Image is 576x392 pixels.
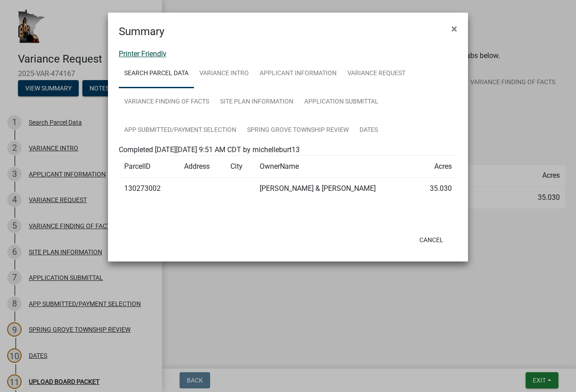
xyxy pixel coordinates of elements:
[119,88,215,117] a: VARIANCE FINDING OF FACTS
[412,232,450,248] button: Cancel
[119,156,179,178] td: ParcelID
[354,116,383,145] a: DATES
[242,116,354,145] a: SPRING GROVE TOWNSHIP REVIEW
[342,59,411,88] a: VARIANCE REQUEST
[254,178,415,200] td: [PERSON_NAME] & [PERSON_NAME]
[119,116,242,145] a: APP SUBMITTED/PAYMENT SELECTION
[119,50,166,58] a: Printer Friendly
[415,156,457,178] td: Acres
[179,156,225,178] td: Address
[119,145,300,154] span: Completed [DATE][DATE] 9:51 AM CDT by michelleburt13
[444,16,464,41] button: Close
[225,156,254,178] td: City
[194,59,254,88] a: VARIANCE INTRO
[254,59,342,88] a: APPLICANT INFORMATION
[451,23,457,35] span: ×
[119,59,194,88] a: Search Parcel Data
[299,88,384,117] a: APPLICATION SUBMITTAL
[119,178,179,200] td: 130273002
[215,88,299,117] a: SITE PLAN INFORMATION
[254,156,415,178] td: OwnerName
[119,23,164,40] h4: Summary
[415,178,457,200] td: 35.030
